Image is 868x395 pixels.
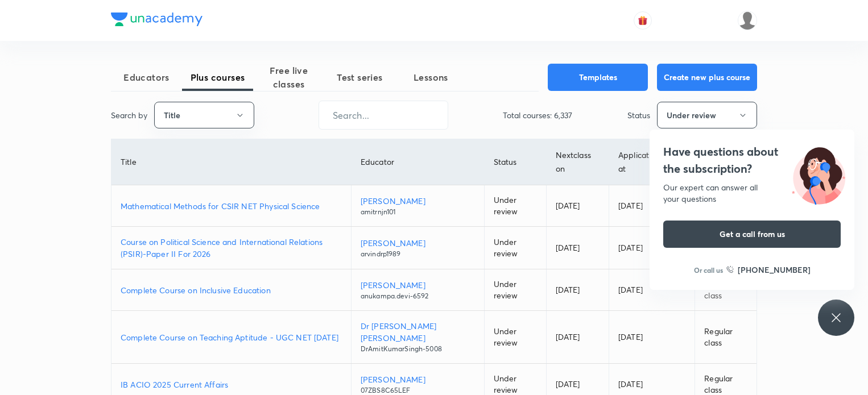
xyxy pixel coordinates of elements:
[738,264,811,276] h6: [PHONE_NUMBER]
[484,311,546,364] td: Under review
[657,64,757,91] button: Create new plus course
[253,64,324,91] span: Free live classes
[609,185,695,227] td: [DATE]
[726,264,811,276] a: [PHONE_NUMBER]
[361,373,475,385] p: [PERSON_NAME]
[111,109,147,121] p: Search by
[694,265,723,275] p: Or call us
[154,102,254,128] button: Title
[738,11,757,30] img: Dhirendra singh
[361,279,475,301] a: [PERSON_NAME]anukampa.devi-6592
[361,344,475,354] p: DrAmitKumarSingh-5008
[663,143,841,177] h4: Have questions about the subscription?
[627,109,650,121] p: Status
[663,221,841,248] button: Get a call from us
[609,227,695,269] td: [DATE]
[503,109,572,121] p: Total courses: 6,337
[361,207,475,217] p: amitrnjn101
[546,269,609,311] td: [DATE]
[484,185,546,227] td: Under review
[546,227,609,269] td: [DATE]
[361,195,475,217] a: [PERSON_NAME]amitrnjn101
[783,143,854,205] img: ttu_illustration_new.svg
[361,320,475,354] a: Dr [PERSON_NAME] [PERSON_NAME]DrAmitKumarSingh-5008
[546,185,609,227] td: [DATE]
[695,311,757,364] td: Regular class
[361,237,475,249] p: [PERSON_NAME]
[319,101,448,130] input: Search...
[111,13,202,29] a: Company Logo
[548,64,648,91] button: Templates
[182,70,253,84] span: Plus courses
[484,269,546,311] td: Under review
[546,139,609,185] th: Next class on
[361,320,475,344] p: Dr [PERSON_NAME] [PERSON_NAME]
[121,379,342,390] a: IB ACIO 2025 Current Affairs
[638,15,648,26] img: avatar
[121,236,342,260] a: Course on Political Science and International Relations (PSIR)-Paper II For 2026
[395,70,466,84] span: Lessons
[663,182,841,205] div: Our expert can answer all your questions
[111,70,182,84] span: Educators
[695,269,757,311] td: Regular class
[121,331,342,343] a: Complete Course on Teaching Aptitude - UGC NET [DATE]
[609,139,695,185] th: Application closes at
[111,13,202,26] img: Company Logo
[657,102,757,128] button: Under review
[121,284,342,296] a: Complete Course on Inclusive Education
[634,11,652,30] button: avatar
[361,249,475,259] p: arvindrp1989
[484,139,546,185] th: Status
[609,311,695,364] td: [DATE]
[111,139,351,185] th: Title
[361,291,475,301] p: anukampa.devi-6592
[484,227,546,269] td: Under review
[361,237,475,259] a: [PERSON_NAME]arvindrp1989
[121,200,342,212] a: Mathematical Methods for CSIR NET Physical Science
[546,311,609,364] td: [DATE]
[324,70,395,84] span: Test series
[361,195,475,207] p: [PERSON_NAME]
[361,279,475,291] p: [PERSON_NAME]
[351,139,484,185] th: Educator
[609,269,695,311] td: [DATE]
